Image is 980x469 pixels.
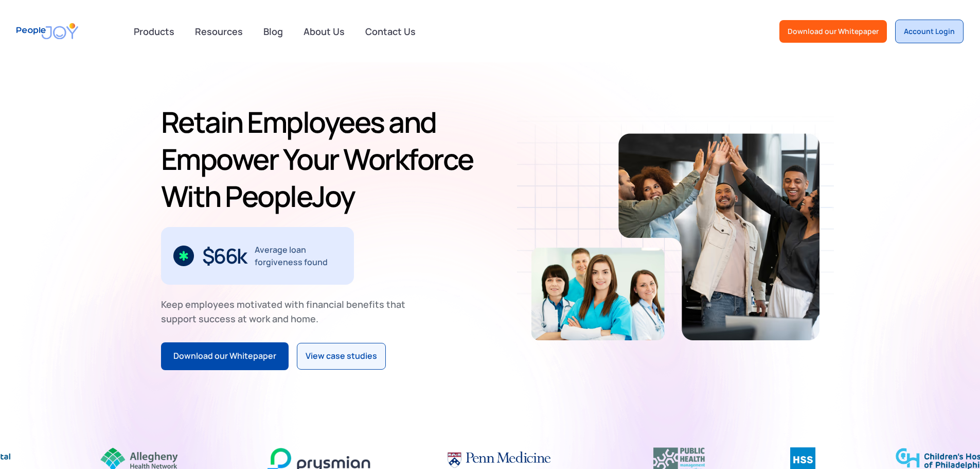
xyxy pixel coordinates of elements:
[202,248,246,264] div: $66k
[788,26,879,37] div: Download our Whitepaper
[618,133,819,340] img: Retain-Employees-PeopleJoy
[531,248,665,340] img: Retain-Employees-PeopleJoy
[161,297,414,326] div: Keep employees motivated with financial benefits that support success at work and home.
[161,227,354,285] div: 2 / 3
[161,342,289,370] a: Download our Whitepaper
[306,350,377,363] div: View case studies
[895,20,964,43] a: Account Login
[161,103,486,215] h1: Retain Employees and Empower Your Workforce With PeopleJoy
[173,350,276,363] div: Download our Whitepaper
[257,20,289,43] a: Blog
[297,20,351,43] a: About Us
[189,20,249,43] a: Resources
[359,20,422,43] a: Contact Us
[255,244,342,268] div: Average loan forgiveness found
[297,343,386,370] a: View case studies
[904,26,955,37] div: Account Login
[16,16,78,46] a: home
[128,21,181,42] div: Products
[779,20,887,43] a: Download our Whitepaper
